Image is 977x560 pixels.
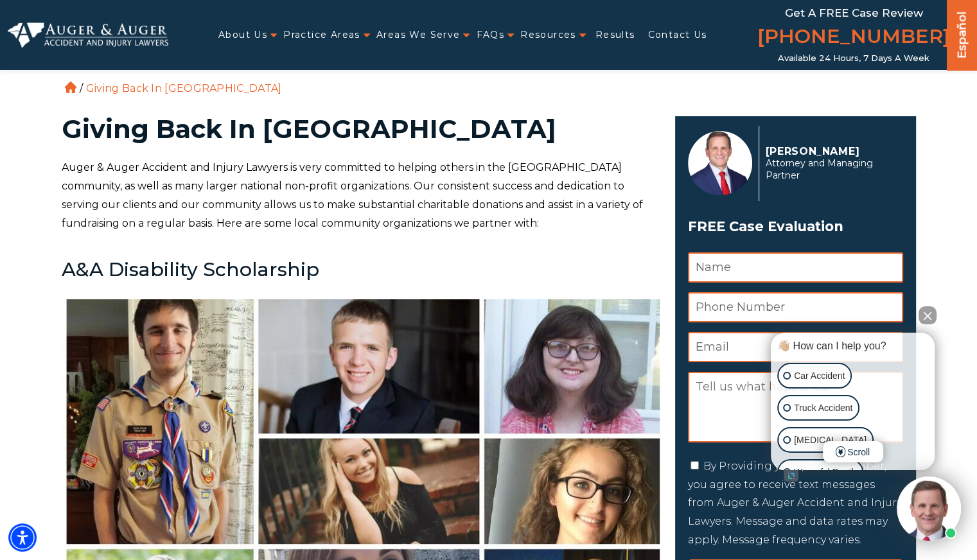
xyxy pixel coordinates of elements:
[919,306,937,324] button: Close Intaker Chat Widget
[520,22,576,48] a: Resources
[688,332,903,362] input: Email
[83,82,285,94] li: Giving Back In [GEOGRAPHIC_DATA]
[595,22,635,48] a: Results
[774,339,931,353] div: 👋🏼 How can I help you?
[794,400,852,416] p: Truck Accident
[376,22,461,48] a: Areas We Serve
[283,22,360,48] a: Practice Areas
[476,22,504,48] a: FAQs
[794,368,845,384] p: Car Accident
[688,252,903,283] input: Name
[688,292,903,322] input: Phone Number
[794,464,856,480] p: Wrongful Death
[823,441,883,462] span: Scroll
[794,432,867,448] p: [MEDICAL_DATA]
[65,82,76,93] a: Home
[688,460,902,546] label: By Providing your phone number, you agree to receive text messages from Auger & Auger Accident an...
[785,6,923,19] span: Get a FREE Case Review
[647,22,707,48] a: Contact Us
[897,477,961,541] img: Intaker widget Avatar
[757,22,950,53] a: [PHONE_NUMBER]
[8,523,37,552] div: Accessibility Menu
[218,22,267,48] a: About Us
[784,470,798,482] a: Open intaker chat
[778,53,929,64] span: Available 24 Hours, 7 Days a Week
[8,22,168,47] img: Auger & Auger Accident and Injury Lawyers Logo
